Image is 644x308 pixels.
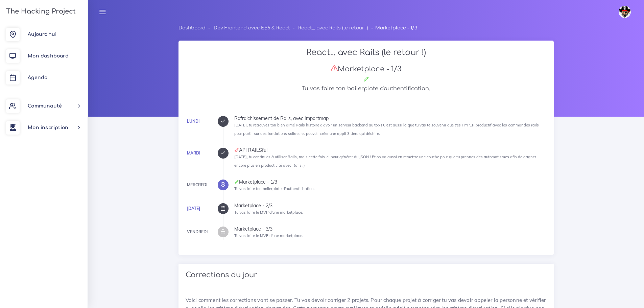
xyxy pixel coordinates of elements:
h3: Corrections du jour [186,271,547,279]
div: Rafraichissement de Rails, avec Importmap [234,116,547,121]
div: Vendredi [187,228,208,236]
div: Marketplace - 1/3 [234,180,547,184]
div: Marketplace - 3/3 [234,227,547,231]
small: [DATE], tu retrouves ton bien aimé Rails histoire d'avoir un serveur backend au top ! C'est aussi... [234,123,539,136]
img: avatar [619,6,631,18]
small: Tu vas faire ton boilerplate d'authentification. [234,186,315,191]
a: React... avec Rails (le retour !) [298,25,368,30]
a: Dev Frontend avec ES6 & React [214,25,290,30]
span: Mon dashboard [28,53,69,58]
span: Agenda [28,75,47,80]
a: Mardi [187,150,200,156]
small: Tu vas faire le MVP d'une marketplace. [234,233,303,238]
div: Mercredi [187,181,207,189]
small: [DATE], tu continues à utiliser Rails, mais cette fois-ci pour générer du JSON ! Et on va aussi e... [234,155,536,168]
a: Dashboard [178,25,206,30]
span: Communauté [28,103,62,109]
a: Lundi [187,119,199,124]
h5: Tu vas faire ton boilerplate d'authentification. [186,86,547,92]
h2: React... avec Rails (le retour !) [186,48,547,57]
h3: The Hacking Project [4,8,76,15]
div: API RAILSful [234,148,547,152]
small: Tu vas faire le MVP d'une marketplace. [234,210,303,215]
span: Mon inscription [28,125,68,130]
div: Marketplace - 2/3 [234,203,547,208]
a: [DATE] [187,206,200,211]
h3: Marketplace - 1/3 [186,65,547,73]
li: Marketplace - 1/3 [368,24,417,32]
span: Aujourd'hui [28,32,56,37]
